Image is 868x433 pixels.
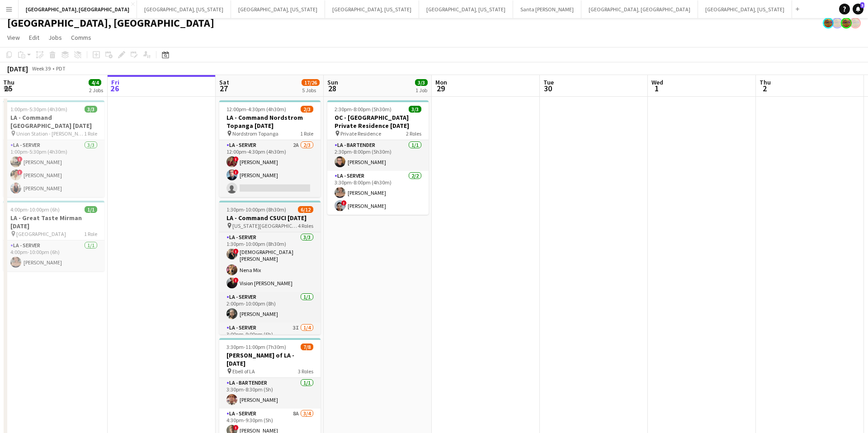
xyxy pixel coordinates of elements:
[232,368,255,375] span: Ebell of LA
[17,156,23,162] span: !
[89,87,103,94] div: 2 Jobs
[16,231,66,237] span: [GEOGRAPHIC_DATA]
[219,323,321,395] app-card-role: LA - Server3I1/43:00pm-9:00pm (6h)
[651,78,663,86] span: Wed
[226,106,286,113] span: 12:00pm-4:30pm (4h30m)
[327,78,338,86] span: Sun
[415,87,427,94] div: 1 Job
[340,130,381,137] span: Private Residence
[435,78,447,86] span: Mon
[233,249,239,254] span: !
[302,87,319,94] div: 5 Jobs
[298,368,313,375] span: 3 Roles
[327,171,429,215] app-card-role: LA - Server2/23:30pm-8:00pm (4h30m)[PERSON_NAME]![PERSON_NAME]
[7,33,20,42] span: View
[2,83,14,94] span: 25
[85,206,97,213] span: 1/1
[543,78,554,86] span: Tue
[850,18,861,28] app-user-avatar: Rollin Hero
[17,169,23,175] span: !
[10,206,60,213] span: 4:00pm-10:00pm (6h)
[19,0,137,18] button: [GEOGRAPHIC_DATA], [GEOGRAPHIC_DATA]
[219,100,321,197] app-job-card: 12:00pm-4:30pm (4h30m)2/3LA - Command Nordstrom Topanga [DATE] Nordstrom Topanga1 RoleLA - Server...
[3,201,104,271] app-job-card: 4:00pm-10:00pm (6h)1/1LA - Great Taste Mirman [DATE] [GEOGRAPHIC_DATA]1 RoleLA - Server1/14:00pm-...
[219,78,229,86] span: Sat
[758,83,771,94] span: 2
[233,169,239,175] span: !
[823,18,834,28] app-user-avatar: Rollin Hero
[219,140,321,197] app-card-role: LA - Server2A2/312:00pm-4:30pm (4h30m)![PERSON_NAME]![PERSON_NAME]
[7,64,28,73] div: [DATE]
[16,130,84,137] span: Union Station - [PERSON_NAME]
[3,140,104,197] app-card-role: LA - Server3/31:00pm-5:30pm (4h30m)![PERSON_NAME]![PERSON_NAME][PERSON_NAME]
[298,206,313,213] span: 6/12
[219,201,321,334] app-job-card: 1:30pm-10:00pm (8h30m)6/12LA - Command CSUCI [DATE] [US_STATE][GEOGRAPHIC_DATA]4 RolesLA - Server...
[219,378,321,409] app-card-role: LA - Bartender1/13:30pm-8:30pm (5h)[PERSON_NAME]
[409,106,421,113] span: 3/3
[226,344,286,350] span: 3:30pm-11:00pm (7h30m)
[3,214,104,230] h3: LA - Great Taste Mirman [DATE]
[301,106,313,113] span: 2/3
[327,100,429,215] app-job-card: 2:30pm-8:00pm (5h30m)3/3OC - [GEOGRAPHIC_DATA] Private Residence [DATE] Private Residence2 RolesL...
[650,83,663,94] span: 1
[860,2,864,8] span: 3
[219,214,321,222] h3: LA - Command CSUCI [DATE]
[301,344,313,350] span: 7/8
[219,232,321,292] app-card-role: LA - Server3/31:30pm-10:00pm (8h30m)![DEMOGRAPHIC_DATA][PERSON_NAME]Nena Mix!Vision [PERSON_NAME]
[67,32,95,43] a: Comms
[335,106,392,113] span: 2:30pm-8:00pm (5h30m)
[3,100,104,197] app-job-card: 1:00pm-5:30pm (4h30m)3/3LA - Command [GEOGRAPHIC_DATA] [DATE] Union Station - [PERSON_NAME]1 Role...
[341,200,347,206] span: !
[10,106,67,113] span: 1:00pm-5:30pm (4h30m)
[84,130,97,137] span: 1 Role
[419,0,513,18] button: [GEOGRAPHIC_DATA], [US_STATE]
[233,156,239,162] span: !
[832,18,843,28] app-user-avatar: Rollin Hero
[233,425,239,430] span: !
[30,65,52,72] span: Week 39
[48,33,62,42] span: Jobs
[25,32,43,43] a: Edit
[326,83,338,94] span: 28
[110,83,119,94] span: 26
[327,113,429,130] h3: OC - [GEOGRAPHIC_DATA] Private Residence [DATE]
[56,65,66,72] div: PDT
[300,130,313,137] span: 1 Role
[513,0,581,18] button: Santa [PERSON_NAME]
[45,32,66,43] a: Jobs
[219,351,321,367] h3: [PERSON_NAME] of LA - [DATE]
[581,0,698,18] button: [GEOGRAPHIC_DATA], [GEOGRAPHIC_DATA]
[71,33,91,42] span: Comms
[232,222,298,229] span: [US_STATE][GEOGRAPHIC_DATA]
[325,0,419,18] button: [GEOGRAPHIC_DATA], [US_STATE]
[137,0,231,18] button: [GEOGRAPHIC_DATA], [US_STATE]
[4,32,24,43] a: View
[327,140,429,171] app-card-role: LA - Bartender1/12:30pm-8:00pm (5h30m)[PERSON_NAME]
[85,106,97,113] span: 3/3
[3,113,104,130] h3: LA - Command [GEOGRAPHIC_DATA] [DATE]
[231,0,325,18] button: [GEOGRAPHIC_DATA], [US_STATE]
[3,78,14,86] span: Thu
[434,83,447,94] span: 29
[84,231,97,237] span: 1 Role
[698,0,792,18] button: [GEOGRAPHIC_DATA], [US_STATE]
[302,79,320,86] span: 17/26
[415,79,428,86] span: 3/3
[111,78,119,86] span: Fri
[233,278,239,283] span: !
[759,78,771,86] span: Thu
[853,4,863,14] a: 3
[232,130,278,137] span: Nordstrom Topanga
[226,206,286,213] span: 1:30pm-10:00pm (8h30m)
[219,292,321,323] app-card-role: LA - Server1/12:00pm-10:00pm (8h)[PERSON_NAME]
[542,83,554,94] span: 30
[406,130,421,137] span: 2 Roles
[218,83,229,94] span: 27
[3,240,104,271] app-card-role: LA - Server1/14:00pm-10:00pm (6h)[PERSON_NAME]
[7,16,214,30] h1: [GEOGRAPHIC_DATA], [GEOGRAPHIC_DATA]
